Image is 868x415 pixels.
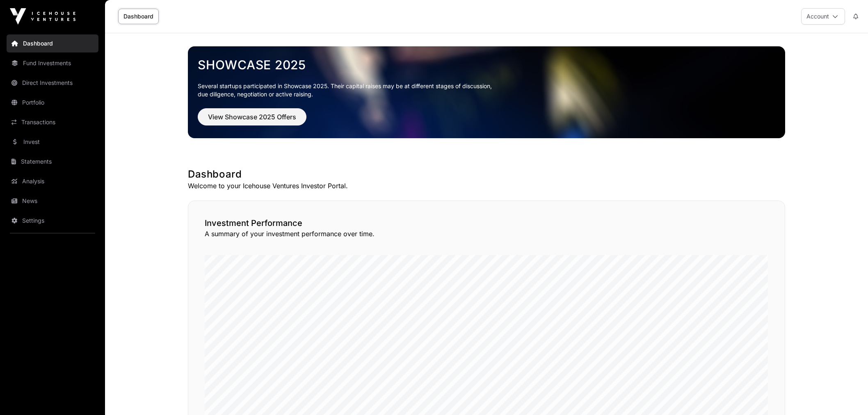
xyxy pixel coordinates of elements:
[10,8,75,25] img: Icehouse Ventures Logo
[208,112,296,122] span: View Showcase 2025 Offers
[205,229,768,239] p: A summary of your investment performance over time.
[7,192,98,210] a: News
[7,93,98,112] a: Portfolio
[198,82,775,98] p: Several startups participated in Showcase 2025. Their capital raises may be at different stages o...
[198,57,775,72] a: Showcase 2025
[188,168,785,181] h1: Dashboard
[7,113,98,131] a: Transactions
[7,54,98,72] a: Fund Investments
[205,217,768,229] h2: Investment Performance
[7,172,98,190] a: Analysis
[188,181,785,191] p: Welcome to your Icehouse Ventures Investor Portal.
[198,116,306,125] a: View Showcase 2025 Offers
[7,153,98,171] a: Statements
[118,9,159,24] a: Dashboard
[198,108,306,125] button: View Showcase 2025 Offers
[801,8,845,25] button: Account
[7,212,98,230] a: Settings
[7,133,98,151] a: Invest
[7,74,98,92] a: Direct Investments
[7,34,98,52] a: Dashboard
[188,46,785,138] img: Showcase 2025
